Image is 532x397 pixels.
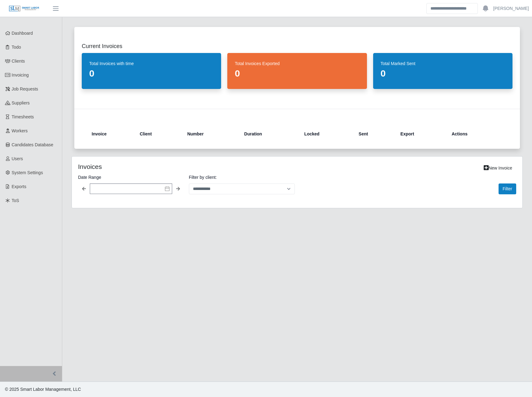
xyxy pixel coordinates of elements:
[89,68,214,79] dd: 0
[235,68,359,79] dd: 0
[480,163,516,174] a: New Invoice
[82,42,512,51] h2: Current Invoices
[78,174,184,181] label: Date Range
[12,31,33,36] span: Dashboard
[12,184,26,189] span: Exports
[12,142,54,147] span: Candidates Database
[426,3,478,14] input: Search
[235,60,359,67] dt: Total Invoices Exported
[12,114,34,119] span: Timesheets
[239,126,299,141] th: Duration
[5,387,81,392] span: © 2025 Smart Labor Management, LLC
[354,126,395,141] th: Sent
[182,126,239,141] th: Number
[12,86,38,91] span: Job Requests
[12,45,21,50] span: Todo
[12,128,28,133] span: Workers
[299,126,354,141] th: Locked
[12,198,19,203] span: ToS
[381,60,505,67] dt: Total Marked Sent
[381,68,505,79] dd: 0
[499,183,516,194] button: Filter
[493,5,529,12] a: [PERSON_NAME]
[9,5,40,12] img: SLM Logo
[135,126,182,141] th: Client
[12,73,29,77] span: Invoicing
[92,126,135,141] th: Invoice
[12,59,25,64] span: Clients
[78,163,255,170] h4: Invoices
[12,170,43,175] span: System Settings
[12,100,30,105] span: Suppliers
[89,60,214,67] dt: Total Invoices with time
[189,174,295,181] label: Filter by client:
[12,156,23,161] span: Users
[395,126,447,141] th: Export
[447,126,503,141] th: Actions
